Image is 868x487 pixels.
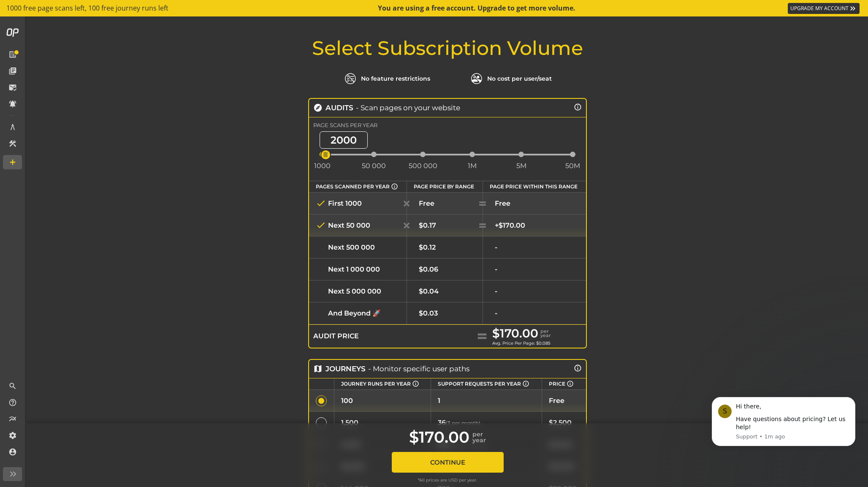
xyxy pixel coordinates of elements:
[8,100,17,108] mat-icon: notifications_active
[495,221,525,229] span: +$170.00
[438,380,535,387] div: Support Requests Per Year
[478,199,487,208] mat-icon: equal
[362,162,386,170] span: 50 000
[320,154,575,155] ngx-slider: ngx-slider
[472,431,486,443] div: per year
[320,150,331,160] span: ngx-slider
[8,50,17,59] mat-icon: list_alt
[495,309,497,317] span: -
[849,4,857,13] mat-icon: keyboard_double_arrow_right
[316,198,326,208] mat-icon: check
[8,139,17,148] mat-icon: construction
[378,3,576,13] div: You are using a free account. Upgrade to get more volume.
[431,412,542,434] td: 36
[549,380,579,387] div: Price
[409,162,437,170] span: 500 000
[492,326,538,340] div: $170.00
[356,103,460,112] div: - Scan pages on your website
[492,340,551,346] div: Avg. Price Per Page: $0.085
[8,123,17,131] mat-icon: architecture
[316,308,400,318] div: And Beyond 🚀
[419,243,436,251] span: $0.12
[419,265,438,273] span: $0.06
[368,365,469,373] div: - Monitor specific user paths
[549,397,564,405] span: Free
[8,158,17,166] mat-icon: add
[409,427,469,446] div: $170.00
[8,448,17,456] mat-icon: account_circle
[334,390,431,412] td: 100
[313,103,323,112] mat-icon: explore
[419,221,436,229] span: $0.17
[574,364,582,372] mat-icon: info_outline
[549,419,572,427] span: $2,500
[419,287,439,295] span: $0.04
[313,332,359,340] div: Audit Price
[316,220,326,230] mat-icon: check
[419,309,438,317] span: $0.03
[316,264,400,274] div: Next 1 000 000
[8,67,17,75] mat-icon: library_books
[412,380,419,387] mat-icon: info_outline
[8,431,17,440] mat-icon: settings
[8,382,17,390] mat-icon: search
[8,83,17,92] mat-icon: mark_email_read
[540,329,551,337] div: per year
[6,3,168,13] span: 1000 free page scans left, 100 free journey runs left
[407,181,483,192] th: Page Price By Range
[391,183,398,190] mat-icon: info_outline
[313,364,323,373] mat-icon: map
[487,76,552,82] span: No cost per user/seat
[316,183,400,190] div: Pages Scanned Per Year
[476,330,488,342] mat-icon: equal
[699,390,868,451] iframe: Intercom notifications message
[495,199,510,207] span: Free
[392,452,504,473] button: Continue
[495,243,497,251] span: -
[334,412,431,434] td: 1,500
[313,122,377,128] div: Page Scans Per Year
[574,103,582,111] mat-icon: info_outline
[320,131,368,149] span: 2000
[478,221,487,230] mat-icon: equal
[468,162,477,170] span: 1M
[522,380,529,387] mat-icon: info_outline
[8,415,17,423] mat-icon: multiline_chart
[316,198,400,208] div: First 1000
[325,365,366,373] div: Journeys
[483,181,586,192] th: Page Price Within This Range
[495,287,497,295] span: -
[516,162,526,170] span: 5M
[565,162,580,170] span: 50M
[316,242,400,252] div: Next 500 000
[788,3,860,14] a: UPGRADE MY ACCOUNT
[431,390,542,412] td: 1
[316,220,400,230] div: Next 50 000
[419,199,434,207] span: Free
[316,286,400,296] div: Next 5 000 000
[314,162,331,170] span: 1000
[495,265,497,273] span: -
[363,477,532,483] div: *All prices are USD per year.
[325,103,353,112] div: Audits
[446,420,480,426] span: (3 per month)
[8,398,17,407] mat-icon: help_outline
[567,380,574,387] mat-icon: info_outline
[341,380,424,387] div: Journey Runs Per Year
[304,38,591,59] h1: Select Subscription Volume
[361,76,430,82] span: No feature restrictions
